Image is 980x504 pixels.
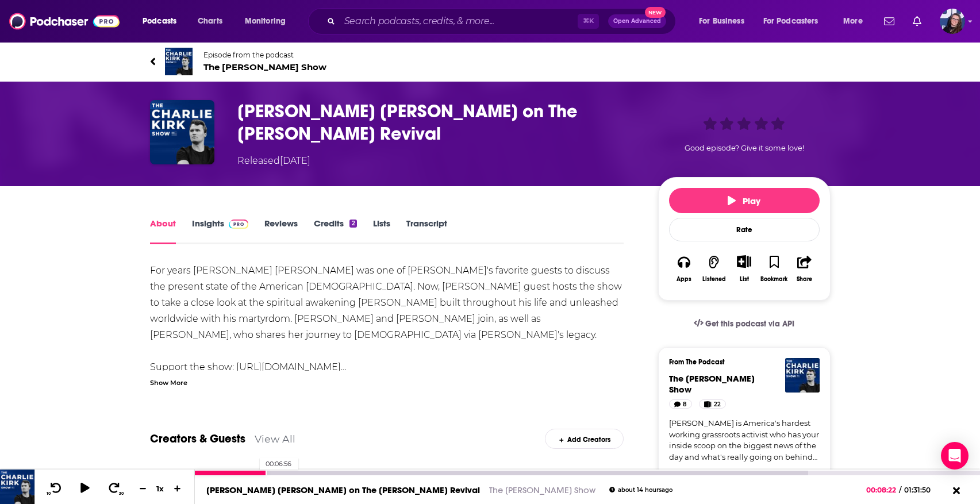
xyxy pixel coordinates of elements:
span: / [899,486,901,494]
span: ⌘ K [578,14,599,29]
button: open menu [237,12,301,30]
a: Credits2 [314,218,356,244]
button: Share [789,248,819,290]
a: Show notifications dropdown [879,11,899,31]
div: 1 x [151,484,170,493]
button: Listened [699,248,729,290]
img: Podchaser - Follow, Share and Rate Podcasts [9,10,120,32]
button: 10 [44,482,66,496]
span: 10 [47,491,51,496]
a: 8 [669,399,693,409]
button: open menu [691,12,759,30]
button: Show More Button [732,255,756,268]
button: open menu [835,12,877,30]
span: 30 [119,491,124,496]
span: More [843,13,863,29]
a: The Charlie Kirk Show [669,373,755,395]
div: Search podcasts, credits, & more... [319,8,687,34]
input: Search podcasts, credits, & more... [340,12,578,30]
div: 2 [349,220,356,228]
div: Share [797,276,812,283]
span: Open Advanced [613,18,661,24]
a: Creators & Guests [150,432,245,446]
img: Allie Beth Stuckey on The Charlie Kirk Revival [150,100,214,164]
span: Podcasts [143,13,176,29]
button: open menu [134,12,191,30]
span: 00:08:22 [866,486,899,494]
span: Good episode? Give it some love! [685,144,804,152]
span: Play [728,195,760,206]
span: Logged in as CallieDaruk [940,9,965,34]
a: Transcript [406,218,447,244]
div: For years [PERSON_NAME] [PERSON_NAME] was one of [PERSON_NAME]'s favorite guests to discuss the p... [150,263,624,407]
a: View All [255,433,295,445]
a: Charts [190,12,229,30]
div: Apps [677,276,691,283]
h3: From The Podcast [669,358,810,366]
span: Episode from the podcast [203,51,326,59]
img: User Profile [940,9,965,34]
div: Bookmark [760,276,787,283]
div: Rate [669,218,820,241]
div: about 14 hours ago [609,487,672,493]
a: [PERSON_NAME] [PERSON_NAME] on The [PERSON_NAME] Revival [206,484,480,495]
button: Play [669,188,820,213]
img: Podchaser Pro [229,220,249,229]
span: Get this podcast via API [705,319,794,329]
a: [PERSON_NAME] is America's hardest working grassroots activist who has your inside scoop on the b... [669,418,820,463]
span: 22 [714,399,721,410]
img: The Charlie Kirk Show [165,48,193,75]
a: 22 [699,399,726,409]
span: For Podcasters [763,13,818,29]
button: Bookmark [759,248,789,290]
span: Monitoring [245,13,286,29]
span: For Business [699,13,744,29]
button: open menu [756,12,835,30]
span: New [645,7,666,18]
div: Add Creators [545,429,624,449]
a: About [150,218,176,244]
div: Open Intercom Messenger [941,442,969,470]
a: InsightsPodchaser Pro [192,218,249,244]
div: Listened [702,276,726,283]
div: 00:06:56 [260,458,298,470]
a: The [PERSON_NAME] Show [489,484,595,495]
a: Support the show: [URL][DOMAIN_NAME]… [150,361,347,372]
a: Show notifications dropdown [908,11,926,31]
span: The [PERSON_NAME] Show [669,373,755,395]
div: Released [DATE] [237,154,310,168]
button: 30 [104,482,126,496]
img: The Charlie Kirk Show [785,358,820,393]
span: 01:31:50 [901,486,942,494]
button: Open AdvancedNew [608,14,666,28]
a: Reviews [264,218,298,244]
span: 8 [683,399,687,410]
div: Show More ButtonList [729,248,759,290]
div: List [740,275,749,283]
h1: Allie Beth Stuckey on The Charlie Kirk Revival [237,100,640,145]
span: The [PERSON_NAME] Show [203,61,326,72]
span: Charts [198,13,222,29]
a: Lists [373,218,390,244]
button: Apps [669,248,699,290]
button: Show profile menu [940,9,965,34]
div: 00:06:56 [195,471,980,475]
a: The Charlie Kirk ShowEpisode from the podcastThe [PERSON_NAME] Show [150,48,831,75]
a: Get this podcast via API [685,310,804,338]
